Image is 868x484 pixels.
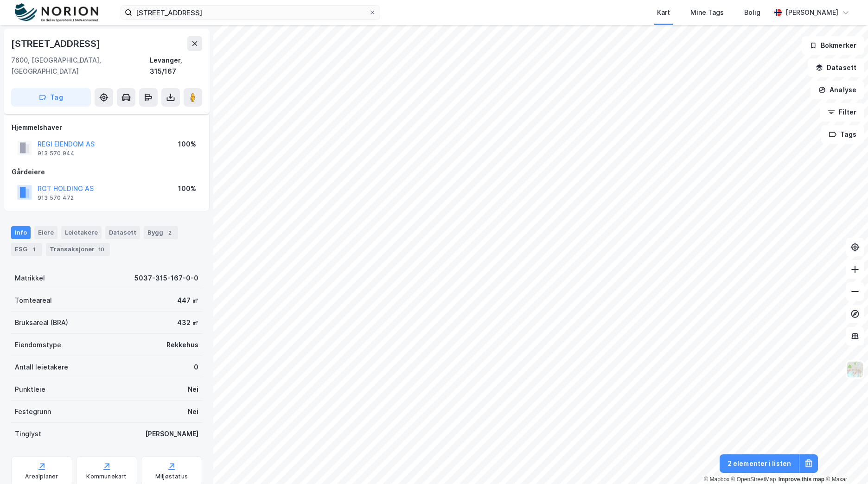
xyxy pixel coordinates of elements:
div: [PERSON_NAME] [145,428,198,439]
img: norion-logo.80e7a08dc31c2e691866.png [15,3,98,22]
a: OpenStreetMap [731,476,776,483]
div: Hjemmelshaver [12,122,202,133]
div: 5037-315-167-0-0 [134,273,198,284]
div: Antall leietakere [15,362,68,373]
input: Søk på adresse, matrikkel, gårdeiere, leietakere eller personer [132,6,369,19]
div: Bolig [744,7,760,18]
div: Levanger, 315/167 [150,55,202,77]
a: Mapbox [704,476,729,483]
button: Datasett [808,58,864,77]
div: Mine Tags [690,7,724,18]
div: [STREET_ADDRESS] [11,36,102,51]
div: 432 ㎡ [177,317,198,328]
div: Nei [188,384,198,395]
div: [PERSON_NAME] [785,7,838,18]
div: Punktleie [15,384,45,395]
div: Eiere [34,226,57,239]
iframe: Chat Widget [822,439,868,484]
div: ESG [11,243,42,256]
button: Analyse [811,81,864,99]
div: 10 [96,245,106,254]
div: Datasett [105,226,140,239]
div: 913 570 472 [38,194,74,202]
div: Kontrollprogram for chat [822,439,868,484]
button: 2 elementer i listen [720,454,799,473]
div: 0 [194,362,198,373]
button: Tag [11,88,91,107]
div: Kommunekart [86,473,127,480]
div: Tomteareal [15,295,52,306]
div: Transaksjoner [46,243,110,256]
button: Tags [821,125,864,144]
div: Miljøstatus [155,473,188,480]
div: 7600, [GEOGRAPHIC_DATA], [GEOGRAPHIC_DATA] [11,55,150,77]
div: Tinglyst [15,428,41,439]
div: 100% [178,183,196,194]
div: Kart [657,7,670,18]
div: Eiendomstype [15,339,61,350]
div: Bruksareal (BRA) [15,317,68,328]
div: Festegrunn [15,406,51,417]
img: Z [846,361,864,378]
div: 447 ㎡ [177,295,198,306]
div: Arealplaner [25,473,58,480]
div: Info [11,226,31,239]
div: Leietakere [61,226,102,239]
div: Gårdeiere [12,166,202,178]
button: Bokmerker [802,36,864,55]
div: Rekkehus [166,339,198,350]
div: 1 [29,245,38,254]
div: 913 570 944 [38,150,75,157]
div: Matrikkel [15,273,45,284]
div: Nei [188,406,198,417]
div: 2 [165,228,174,237]
button: Filter [820,103,864,121]
div: 100% [178,139,196,150]
div: Bygg [144,226,178,239]
a: Improve this map [779,476,824,483]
